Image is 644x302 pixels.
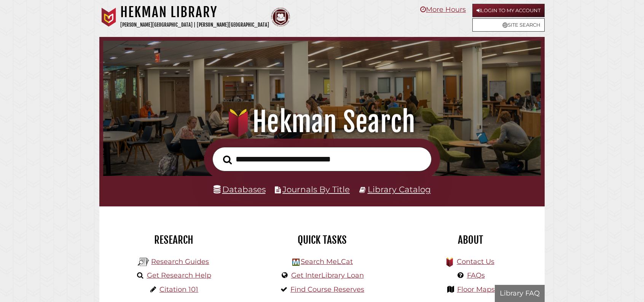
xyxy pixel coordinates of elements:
a: Get InterLibrary Loan [291,271,364,280]
a: Journals By Title [282,184,350,194]
a: More Hours [420,5,466,14]
h2: Quick Tasks [253,233,391,246]
img: Hekman Library Logo [138,256,149,268]
a: Contact Us [457,257,494,266]
a: Site Search [472,18,545,32]
img: Hekman Library Logo [292,259,300,266]
a: Databases [214,184,266,194]
i: Search [223,155,232,165]
a: Library Catalog [368,184,431,194]
a: Floor Maps [457,285,495,294]
a: FAQs [467,271,485,280]
h2: About [402,233,539,246]
a: Get Research Help [147,271,211,280]
a: Login to My Account [472,4,545,17]
a: Citation 101 [159,285,198,294]
h1: Hekman Search [113,105,531,139]
a: Search MeLCat [301,257,353,266]
h2: Research [105,233,242,246]
a: Find Course Reserves [290,285,364,294]
p: [PERSON_NAME][GEOGRAPHIC_DATA] | [PERSON_NAME][GEOGRAPHIC_DATA] [120,21,269,29]
h1: Hekman Library [120,4,269,21]
a: Research Guides [151,257,209,266]
button: Search [219,153,236,167]
img: Calvin University [99,8,118,27]
img: Calvin Theological Seminary [271,8,290,27]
